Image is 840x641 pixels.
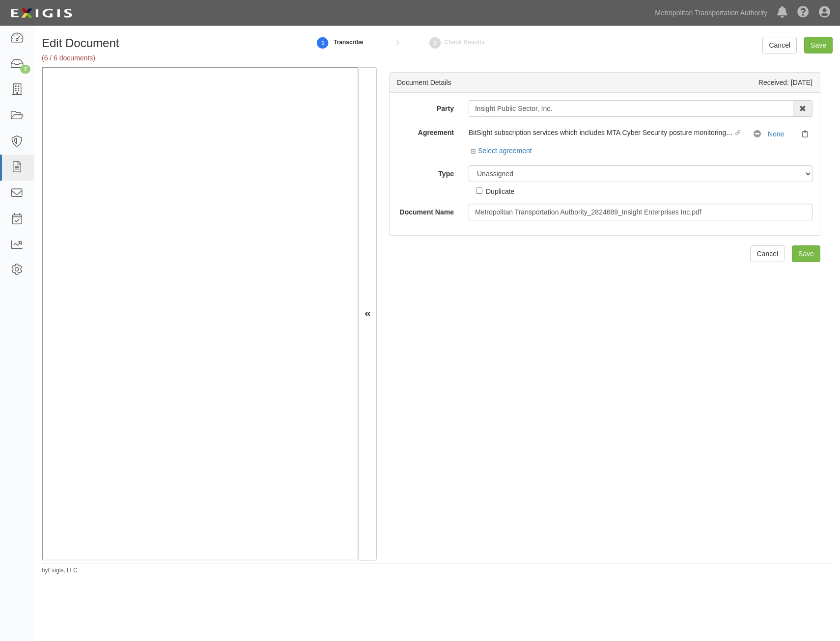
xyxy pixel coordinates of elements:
label: Type [390,165,461,179]
div: Received: [DATE] [758,78,812,87]
i: Linked agreement [735,131,744,135]
i: Help Center - Complianz [797,7,809,19]
div: BitSight subscription services which includes MTA Cyber Security posture monitoring and Third Par... [469,128,733,137]
h5: (6 / 6 documents) [42,54,296,62]
strong: 2 [428,37,443,49]
label: Agreement [390,124,461,137]
div: Document Details [397,78,451,87]
small: Transcribe [334,39,363,46]
input: Save [804,37,833,53]
a: Check Results [428,32,443,53]
a: Cancel [762,37,797,53]
label: Document Name [390,204,461,217]
h1: Edit Document [42,37,296,50]
i: No Coverage [754,131,766,138]
a: Metropolitan Transportation Authority [650,3,772,23]
div: 7 [20,65,30,74]
img: logo-5460c22ac91f19d4615b14bd174203de0afe785f0fc80cf4dbbc73dc1793850b.png [7,4,75,22]
label: Party [390,100,461,113]
a: Exigis, LLC [48,567,78,574]
small: by [42,566,78,575]
small: Check Results [445,39,485,46]
input: Save [792,245,820,262]
a: None [768,130,784,138]
strong: 1 [315,37,330,49]
a: Cancel [750,245,784,262]
div: Duplicate [486,186,514,196]
a: 1 [315,32,330,53]
a: Select agreement [471,147,532,155]
input: Duplicate [476,187,482,194]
